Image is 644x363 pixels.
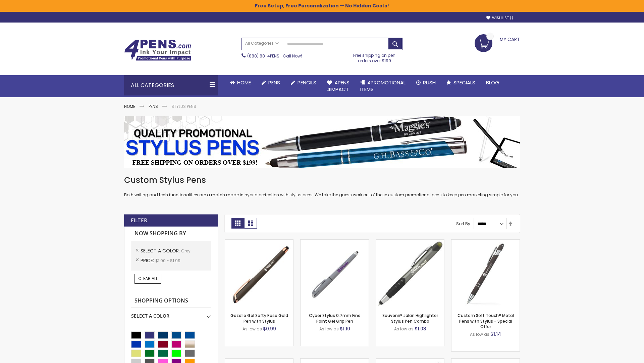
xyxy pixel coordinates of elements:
[181,248,191,254] span: Grey
[131,294,211,308] strong: Shopping Options
[322,75,355,97] a: 4Pens4impact
[453,79,475,86] span: Specials
[415,325,426,332] span: $1.03
[149,104,158,109] a: Pens
[441,75,481,90] a: Specials
[394,326,414,332] span: As low as
[138,276,158,281] span: Clear All
[135,274,161,283] a: Clear All
[376,239,444,245] a: Souvenir® Jalan Highlighter Stylus Pen Combo-Grey
[382,313,438,324] a: Souvenir® Jalan Highlighter Stylus Pen Combo
[237,79,251,86] span: Home
[456,221,470,227] label: Sort By
[124,175,520,198] div: Both writing and tech functionalities are a match made in hybrid perfection with stylus pens. We ...
[486,15,513,21] a: Wishlist
[263,325,276,332] span: $0.99
[256,75,285,90] a: Pens
[490,331,501,337] span: $1.14
[327,79,350,93] span: 4Pens 4impact
[242,38,282,49] a: All Categories
[451,240,520,308] img: Custom Soft Touch® Metal Pens with Stylus-Grey
[245,41,279,46] span: All Categories
[309,313,361,324] a: Cyber Stylus 0.7mm Fine Point Gel Grip Pen
[247,53,302,59] span: - Call Now!
[451,239,520,245] a: Custom Soft Touch® Metal Pens with Stylus-Grey
[301,240,369,308] img: Cyber Stylus 0.7mm Fine Point Gel Grip Pen-Grey
[171,104,196,109] strong: Stylus Pens
[231,218,244,229] strong: Grid
[346,50,403,64] div: Free shipping on pen orders over $199
[155,258,180,264] span: $1.00 - $1.99
[486,79,499,86] span: Blog
[225,75,256,90] a: Home
[340,325,350,332] span: $1.10
[268,79,280,86] span: Pens
[124,104,135,109] a: Home
[124,175,520,186] h1: Custom Stylus Pens
[355,75,411,97] a: 4PROMOTIONALITEMS
[124,39,191,61] img: 4Pens Custom Pens and Promotional Products
[131,308,211,319] div: Select A Color
[247,53,279,59] a: (888) 88-4PENS
[285,75,322,90] a: Pencils
[230,313,288,324] a: Gazelle Gel Softy Rose Gold Pen with Stylus
[319,326,339,332] span: As low as
[481,75,504,90] a: Blog
[141,247,181,254] span: Select A Color
[301,239,369,245] a: Cyber Stylus 0.7mm Fine Point Gel Grip Pen-Grey
[411,75,441,90] a: Rush
[124,116,520,168] img: Stylus Pens
[141,257,155,264] span: Price
[423,79,436,86] span: Rush
[225,240,293,308] img: Gazelle Gel Softy Rose Gold Pen with Stylus-Grey
[131,227,211,241] strong: Now Shopping by
[124,75,218,95] div: All Categories
[243,326,262,332] span: As low as
[298,79,316,86] span: Pencils
[376,240,444,308] img: Souvenir® Jalan Highlighter Stylus Pen Combo-Grey
[470,331,489,337] span: As low as
[131,217,147,224] strong: Filter
[360,79,406,93] span: 4PROMOTIONAL ITEMS
[225,239,293,245] a: Gazelle Gel Softy Rose Gold Pen with Stylus-Grey
[458,313,514,329] a: Custom Soft Touch® Metal Pens with Stylus - Special Offer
